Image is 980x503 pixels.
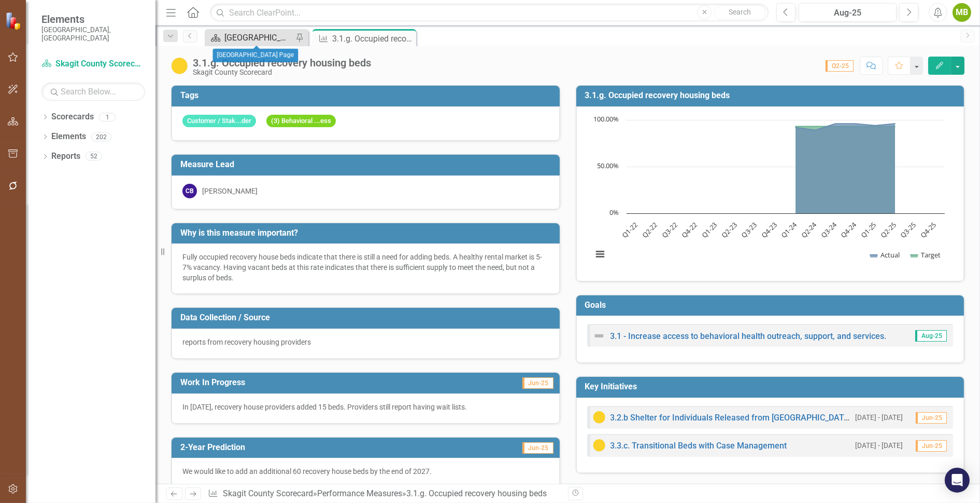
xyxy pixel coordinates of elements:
[609,208,619,217] text: 0%
[585,91,959,100] h3: 3.1.g. Occupied recovery housing beds
[180,228,555,238] h3: Why is this measure important?
[5,11,23,30] img: ClearPoint Strategy
[193,57,371,69] div: 3.1.g. Occupied recovery housing beds
[213,49,299,62] div: [GEOGRAPHIC_DATA] Page
[799,3,897,22] button: Aug-25
[208,488,560,500] div: » »
[180,313,555,322] h3: Data Collection / Source
[597,161,619,170] text: 50.00%
[759,220,778,239] text: Q4-23
[620,220,639,239] text: Q1-22
[918,220,937,239] text: Q4-25
[99,113,116,121] div: 1
[916,412,947,424] span: Jun-25
[799,220,818,239] text: Q2-24
[916,440,947,452] span: Jun-25
[699,220,718,239] text: Q1-23
[266,115,336,128] span: (3) Behavioral ...ess
[911,250,941,260] button: Show Target
[522,377,553,389] span: Jun-25
[182,184,197,198] div: CB
[180,443,430,452] h3: 2-Year Prediction
[51,151,80,162] a: Reports
[593,330,605,342] img: Not Defined
[855,441,903,451] small: [DATE] - [DATE]
[898,220,917,239] text: Q3-25
[870,250,900,260] button: Show Actual
[587,115,950,270] svg: Interactive chart
[714,5,766,20] button: Search
[182,252,549,283] p: Fully occupied recovery house beds indicate that there is still a need for adding beds. A healthy...
[945,468,970,493] div: Open Intercom Messenger
[587,115,954,270] div: Chart. Highcharts interactive chart.
[202,186,258,196] div: [PERSON_NAME]
[182,466,549,477] p: We would like to add an additional 60 recovery house beds by the end of 2027.
[610,331,887,341] a: 3.1 - Increase access to behavioral health outreach, support, and services.
[332,32,414,45] div: 3.1.g. Occupied recovery housing beds
[826,60,854,72] span: Q2-25
[802,7,893,19] div: Aug-25
[953,3,971,22] button: MB
[207,31,293,44] a: [GEOGRAPHIC_DATA] Page
[51,111,94,123] a: Scorecards
[855,413,903,423] small: [DATE] - [DATE]
[41,58,145,70] a: Skagit County Scorecard
[317,488,402,498] a: Performance Measures
[679,220,699,239] text: Q4-22
[86,152,102,161] div: 52
[878,220,898,239] text: Q2-25
[51,131,86,143] a: Elements
[406,488,547,498] div: 3.1.g. Occupied recovery housing beds
[41,13,145,25] span: Elements
[640,220,659,239] text: Q2-22
[522,442,553,454] span: Jun-25
[180,160,555,169] h3: Measure Lead
[660,220,679,239] text: Q3-22
[593,411,605,424] img: Caution
[593,114,619,124] text: 100.00%
[210,4,769,22] input: Search ClearPoint...
[610,413,852,423] a: 3.2.b Shelter for Individuals Released from [GEOGRAPHIC_DATA]
[915,330,947,342] span: Aug-25
[779,220,799,239] text: Q1-24
[585,301,959,310] h3: Goals
[819,220,839,239] text: Q3-24
[180,378,430,387] h3: Work In Progress
[729,8,751,16] span: Search
[182,402,549,412] p: In [DATE], recovery house providers added 15 beds. Providers still report having wait lists.
[182,115,256,128] span: Customer / Stak...der
[839,220,858,239] text: Q4-24
[91,132,111,141] div: 202
[41,83,145,101] input: Search Below...
[182,337,549,347] p: reports from recovery housing providers
[224,31,293,44] div: [GEOGRAPHIC_DATA] Page
[193,69,371,76] div: Skagit County Scorecard
[41,25,145,43] small: [GEOGRAPHIC_DATA], [GEOGRAPHIC_DATA]
[593,439,605,452] img: Caution
[585,382,959,391] h3: Key Initiatives
[610,441,787,451] a: 3.3.c. Transitional Beds with Case Management
[180,91,555,100] h3: Tags
[858,220,877,239] text: Q1-25
[592,247,607,262] button: View chart menu, Chart
[719,220,738,239] text: Q2-23
[739,220,758,239] text: Q3-23
[223,488,313,498] a: Skagit County Scorecard
[171,58,188,74] img: Caution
